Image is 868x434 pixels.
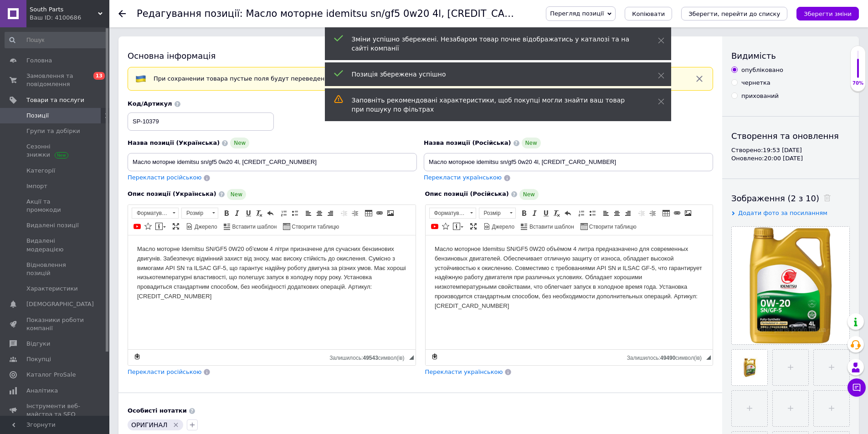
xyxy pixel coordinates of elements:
a: Створити таблицю [579,221,638,231]
span: При сохранении товара пустые поля будут переведены автоматически. Щоб вручну відправити поле на п... [154,75,659,82]
span: ОРИГИНАЛ [131,421,168,429]
span: Назва позиції (Російська) [424,139,511,146]
span: 13 [93,72,105,80]
img: :flag-ua: [135,73,146,84]
span: Форматування [430,208,467,218]
span: Характеристики [26,285,78,293]
a: Додати відео з YouTube [132,221,142,231]
a: Вставити/видалити нумерований список [576,208,586,218]
a: Максимізувати [468,221,478,231]
span: Категорії [26,167,55,175]
a: По правому краю [325,208,335,218]
div: Кiлькiсть символiв [329,352,409,361]
a: Збільшити відступ [647,208,657,218]
a: Зменшити відступ [339,208,349,218]
span: Код/Артикул [128,100,172,107]
a: Додати відео з YouTube [430,221,440,231]
a: Підкреслений (Ctrl+U) [541,208,551,218]
span: Видалені модерацією [26,237,84,253]
span: Створити таблицю [588,223,637,231]
span: Головна [26,56,52,65]
a: По лівому краю [601,208,611,218]
a: Видалити форматування [254,208,264,218]
span: New [522,138,541,148]
span: Джерело [193,223,217,231]
a: По правому краю [623,208,633,218]
a: Зображення [683,208,693,218]
svg: Видалити мітку [172,421,180,429]
span: Імпорт [26,182,47,190]
button: Чат з покупцем [847,378,866,397]
i: Зберегти, перейти до списку [688,10,780,17]
span: Форматування [132,208,169,218]
button: Копіювати [625,7,672,20]
a: Вставити/видалити маркований список [290,208,300,218]
div: Основна інформація [128,50,713,61]
span: Покупці [26,355,51,363]
span: 49490 [660,355,675,361]
span: Сезонні знижки [26,143,84,159]
span: Відновлення позицій [26,261,84,277]
span: Джерело [491,223,515,231]
span: Потягніть для зміни розмірів [409,355,414,360]
div: Позиція збережена успішно [352,70,635,79]
span: Акції та промокоди [26,198,84,214]
a: Вставити/видалити маркований список [587,208,597,218]
iframe: Редактор, 6EC52A4F-9D7E-41E3-9F61-5E44E15DD091 [426,235,713,349]
span: Створити таблицю [290,223,339,231]
span: 49543 [363,355,378,361]
a: Вставити повідомлення [154,221,167,231]
span: Видалені позиції [26,221,79,230]
a: Вставити повідомлення [452,221,465,231]
span: New [519,189,539,200]
span: [DEMOGRAPHIC_DATA] [26,300,94,308]
a: Повернути (Ctrl+Z) [563,208,573,218]
span: Позиції [26,112,49,120]
a: Збільшити відступ [350,208,360,218]
span: Потягніть для зміни розмірів [706,355,711,360]
button: Зберегти зміни [796,7,859,20]
span: Товари та послуги [26,96,84,104]
a: Форматування [429,208,476,219]
span: New [227,189,246,200]
a: Вставити/Редагувати посилання (Ctrl+L) [672,208,682,218]
span: Відгуки [26,340,50,348]
span: Групи та добірки [26,127,80,135]
b: Особисті нотатки [128,407,187,414]
a: Форматування [132,208,179,219]
a: Курсив (Ctrl+I) [232,208,242,218]
a: Видалити форматування [552,208,562,218]
div: 70% [851,80,865,87]
input: Пошук [5,32,108,48]
div: Повернутися назад [118,10,126,17]
a: Вставити іконку [143,221,153,231]
a: Розмір [479,208,516,219]
div: Кiлькiсть символiв [627,352,706,361]
a: По центру [612,208,622,218]
div: Ваш ID: 4100686 [30,14,109,22]
span: New [230,138,249,148]
div: прихований [741,92,779,100]
div: опубліковано [741,66,783,74]
a: Створити таблицю [282,221,340,231]
span: Розмір [479,208,507,218]
div: Створено: 19:53 [DATE] [731,146,850,154]
div: Створення та оновлення [731,130,850,142]
span: Замовлення та повідомлення [26,72,84,88]
span: Інструменти веб-майстра та SEO [26,402,84,419]
span: South Parts [30,5,98,14]
span: Вставити шаблон [528,223,574,231]
a: Вставити/Редагувати посилання (Ctrl+L) [375,208,385,218]
div: Зміни успішно збережені. Незабаром товар почне відображатись у каталозі та на сайті компанії [352,35,635,53]
span: Опис позиції (Російська) [425,190,509,197]
div: Зображення (2 з 10) [731,193,850,204]
h1: Редагування позиції: Масло моторне idemitsu sn/gf5 0w20 4l, 30011325746000020 [137,8,569,19]
a: По лівому краю [303,208,313,218]
span: Аналітика [26,387,58,395]
a: Джерело [185,221,219,231]
span: Перекласти російською [128,174,201,181]
span: Перегляд позиції [550,10,604,17]
span: Опис позиції (Українська) [128,190,216,197]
